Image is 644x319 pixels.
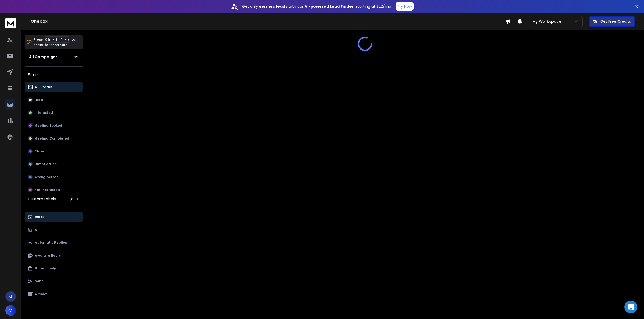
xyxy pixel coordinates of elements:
[25,185,83,195] button: Not Interested
[305,4,355,9] strong: AI-powered Lead Finder,
[34,123,62,128] p: Meeting Booked
[34,188,60,192] p: Not Interested
[31,18,505,25] h1: Onebox
[25,82,83,92] button: All Status
[25,120,83,131] button: Meeting Booked
[25,51,83,62] button: All Campaigns
[5,305,16,316] button: V
[33,37,75,48] p: Press to check for shortcuts.
[25,224,83,235] button: All
[35,279,43,283] p: Sent
[5,18,16,28] img: logo
[25,95,83,105] button: Lead
[25,71,83,78] h3: Filters
[624,301,637,313] div: Open Intercom Messenger
[35,253,61,258] p: Awaiting Reply
[259,4,287,9] strong: verified leads
[600,19,631,24] p: Get Free Credits
[25,146,83,157] button: Closed
[35,266,56,271] p: Unread only
[35,215,44,219] p: Inbox
[397,4,412,9] p: Try Now
[25,172,83,182] button: Wrong person
[28,196,56,202] h3: Custom Labels
[25,159,83,170] button: Out of office
[29,54,58,59] h1: All Campaigns
[25,250,83,261] button: Awaiting Reply
[25,107,83,118] button: Interested
[25,289,83,299] button: Archive
[34,149,47,153] p: Closed
[34,136,69,141] p: Meeting Completed
[242,4,391,9] p: Get only with our starting at $22/mo
[34,175,58,179] p: Wrong person
[396,2,414,11] button: Try Now
[25,133,83,144] button: Meeting Completed
[25,276,83,287] button: Sent
[532,19,563,24] p: My Workspace
[35,241,67,245] p: Automatic Replies
[25,263,83,274] button: Unread only
[589,16,635,27] button: Get Free Credits
[35,228,39,232] p: All
[34,111,53,115] p: Interested
[25,212,83,222] button: Inbox
[34,162,57,166] p: Out of office
[34,98,43,102] p: Lead
[44,36,70,43] span: Ctrl + Shift + k
[35,85,52,89] p: All Status
[25,237,83,248] button: Automatic Replies
[35,292,48,296] p: Archive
